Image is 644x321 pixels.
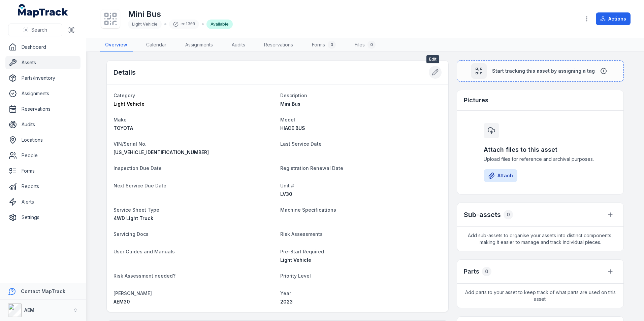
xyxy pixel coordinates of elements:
[114,273,175,279] span: Risk Assessment needed?
[128,9,233,20] h1: Mini Bus
[226,38,251,52] a: Audits
[280,207,336,213] span: Machine Specifications
[259,38,298,52] a: Reservations
[114,125,133,131] span: TOYOTA
[280,125,305,131] span: HIACE BUS
[482,267,491,276] div: 0
[464,96,488,105] h3: Pictures
[180,38,218,52] a: Assignments
[8,24,62,36] button: Search
[457,227,623,251] span: Add sub-assets to organise your assets into distinct components, making it easier to manage and t...
[5,195,80,209] a: Alerts
[5,211,80,224] a: Settings
[21,288,65,294] strong: Contact MapTrack
[280,299,293,305] span: 2023
[280,191,292,197] span: LV30
[114,215,153,221] span: 4WD Light Truck
[114,183,166,188] span: Next Service Due Date
[5,118,80,131] a: Audits
[24,307,34,313] strong: AEM
[596,12,631,25] button: Actions
[457,60,624,82] button: Start tracking this asset by assigning a tag
[5,71,80,85] a: Parts/Inventory
[367,41,376,49] div: 0
[18,4,68,17] a: MapTrack
[5,40,80,54] a: Dashboard
[349,38,381,52] a: Files0
[307,38,341,52] a: Forms0
[114,68,136,77] h2: Details
[114,231,149,237] span: Servicing Docs
[280,117,295,122] span: Model
[280,101,300,107] span: Mini Bus
[280,249,324,254] span: Pre-Start Required
[5,87,80,100] a: Assignments
[5,56,80,69] a: Assets
[5,180,80,193] a: Reports
[114,249,175,254] span: User Guides and Manuals
[457,284,623,308] span: Add parts to your asset to keep track of what parts are used on this asset.
[114,290,152,296] span: [PERSON_NAME]
[114,149,209,155] span: [US_VEHICLE_IDENTIFICATION_NUMBER]
[31,27,47,33] span: Search
[280,141,322,147] span: Last Service Date
[114,101,144,107] span: Light Vehicle
[280,273,311,279] span: Priority Level
[484,145,597,154] h3: Attach files to this asset
[280,231,323,237] span: Risk Assessments
[280,183,294,188] span: Unit #
[206,20,233,29] div: Available
[114,93,135,98] span: Category
[280,93,307,98] span: Description
[280,257,311,263] span: Light Vehicle
[5,102,80,116] a: Reservations
[280,290,291,296] span: Year
[114,299,130,305] span: AEM30
[504,210,513,219] div: 0
[484,169,517,182] button: Attach
[492,68,595,74] span: Start tracking this asset by assigning a tag
[464,210,501,219] h2: Sub-assets
[114,207,159,213] span: Service Sheet Type
[114,141,147,147] span: VIN/Serial No.
[328,41,336,49] div: 0
[132,22,158,27] span: Light Vehicle
[280,165,343,171] span: Registration Renewal Date
[114,165,162,171] span: Inspection Due Date
[5,133,80,147] a: Locations
[5,164,80,178] a: Forms
[100,38,133,52] a: Overview
[426,55,439,63] span: Edit
[5,149,80,162] a: People
[114,117,127,122] span: Make
[464,267,479,276] h3: Parts
[141,38,172,52] a: Calendar
[484,156,597,163] span: Upload files for reference and archival purposes.
[169,20,199,29] div: ee1309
